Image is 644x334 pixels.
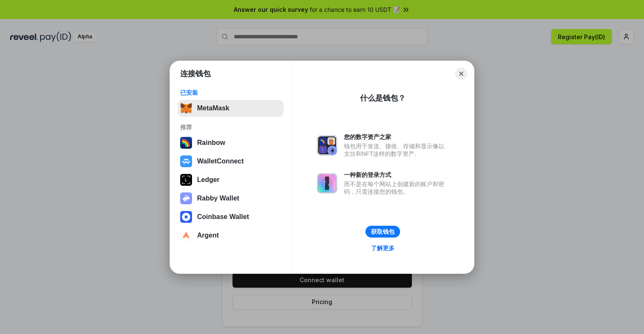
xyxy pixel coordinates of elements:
img: svg+xml,%3Csvg%20xmlns%3D%22http%3A%2F%2Fwww.w3.org%2F2000%2Fsvg%22%20fill%3D%22none%22%20viewBox... [317,135,337,155]
a: 了解更多 [366,243,400,254]
div: Ledger [197,176,219,184]
img: svg+xml,%3Csvg%20width%3D%22120%22%20height%3D%22120%22%20viewBox%3D%220%200%20120%20120%22%20fil... [180,137,192,149]
img: svg+xml,%3Csvg%20width%3D%2228%22%20height%3D%2228%22%20viewBox%3D%220%200%2028%2028%22%20fill%3D... [180,155,192,167]
button: Rabby Wallet [178,190,284,207]
div: WalletConnect [197,158,244,165]
button: Coinbase Wallet [178,208,284,225]
div: 获取钱包 [371,228,395,235]
img: svg+xml,%3Csvg%20xmlns%3D%22http%3A%2F%2Fwww.w3.org%2F2000%2Fsvg%22%20fill%3D%22none%22%20viewBox... [317,173,337,193]
div: Argent [197,232,219,239]
div: 推荐 [180,123,281,131]
div: 而不是在每个网站上创建新的账户和密码，只需连接您的钱包。 [344,180,449,195]
div: 已安装 [180,89,281,96]
img: svg+xml,%3Csvg%20width%3D%2228%22%20height%3D%2228%22%20viewBox%3D%220%200%2028%2028%22%20fill%3D... [180,230,192,241]
button: Ledger [178,171,284,188]
h1: 连接钱包 [180,69,211,79]
button: MetaMask [178,100,284,117]
div: 您的数字资产之家 [344,133,449,141]
div: Rainbow [197,139,225,147]
button: Argent [178,227,284,244]
div: Coinbase Wallet [197,213,249,221]
div: 了解更多 [371,244,395,252]
img: svg+xml,%3Csvg%20width%3D%2228%22%20height%3D%2228%22%20viewBox%3D%220%200%2028%2028%22%20fill%3D... [180,211,192,223]
button: Close [455,68,467,80]
img: svg+xml,%3Csvg%20xmlns%3D%22http%3A%2F%2Fwww.w3.org%2F2000%2Fsvg%22%20width%3D%2228%22%20height%3... [180,174,192,186]
div: MetaMask [197,104,229,112]
img: svg+xml,%3Csvg%20xmlns%3D%22http%3A%2F%2Fwww.w3.org%2F2000%2Fsvg%22%20fill%3D%22none%22%20viewBox... [180,192,192,204]
img: svg+xml,%3Csvg%20fill%3D%22none%22%20height%3D%2233%22%20viewBox%3D%220%200%2035%2033%22%20width%... [180,102,192,114]
button: Rainbow [178,134,284,151]
div: 钱包用于发送、接收、存储和显示像以太坊和NFT这样的数字资产。 [344,142,449,158]
div: 一种新的登录方式 [344,171,449,179]
button: 获取钱包 [365,226,400,238]
button: WalletConnect [178,153,284,170]
div: Rabby Wallet [197,195,239,202]
div: 什么是钱包？ [360,93,406,103]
